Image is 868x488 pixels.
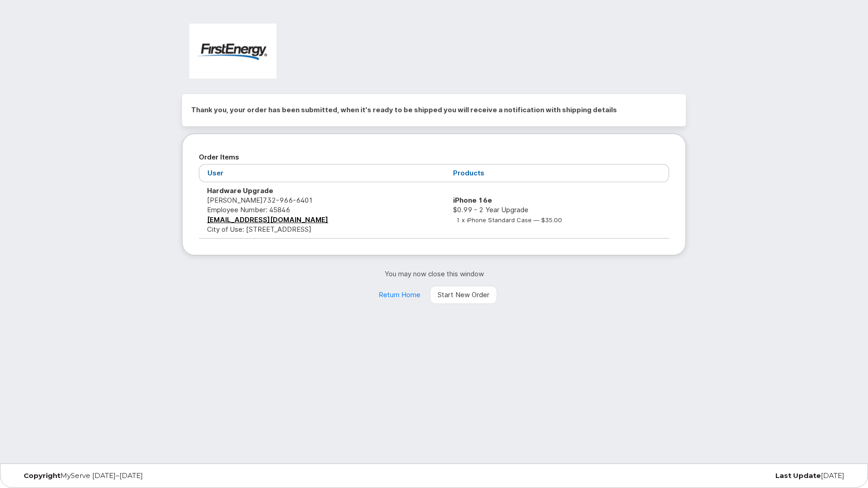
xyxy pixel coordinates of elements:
[199,150,669,164] h2: Order Items
[456,216,562,224] small: 1 x iPhone Standard Case — $35.00
[276,196,293,204] span: 966
[293,196,313,204] span: 6401
[207,205,290,214] span: Employee Number: 45846
[189,24,276,79] img: FirstEnergy Corp
[24,471,60,480] strong: Copyright
[445,182,669,239] td: $0.99 - 2 Year Upgrade
[199,164,445,182] th: User
[191,103,677,117] h2: Thank you, your order has been submitted, when it's ready to be shipped you will receive a notifi...
[17,472,295,479] div: MyServe [DATE]–[DATE]
[207,215,328,224] a: [EMAIL_ADDRESS][DOMAIN_NAME]
[430,286,497,304] a: Start New Order
[182,269,686,279] p: You may now close this window
[371,286,428,304] a: Return Home
[775,471,821,480] strong: Last Update
[207,186,273,195] strong: Hardware Upgrade
[453,196,492,204] strong: iPhone 16e
[199,182,445,239] td: [PERSON_NAME] City of Use: [STREET_ADDRESS]
[445,164,669,182] th: Products
[573,472,851,479] div: [DATE]
[263,196,313,204] span: 732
